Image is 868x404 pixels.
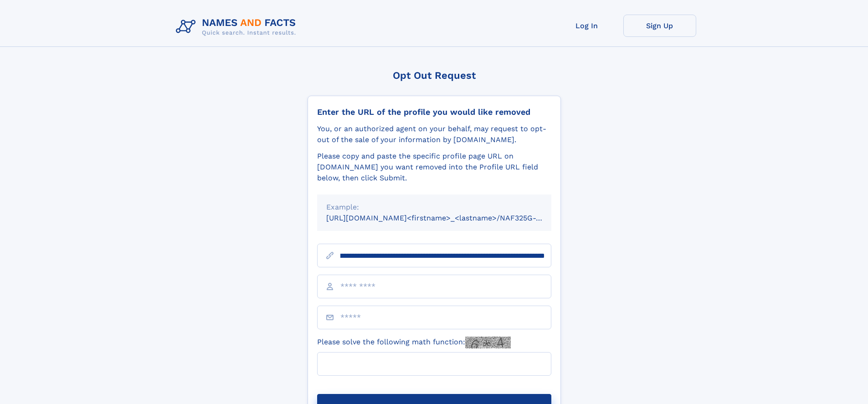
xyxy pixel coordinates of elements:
[550,15,623,37] a: Log In
[317,107,551,117] div: Enter the URL of the profile you would like removed
[317,337,511,348] label: Please solve the following math function:
[326,214,569,222] small: [URL][DOMAIN_NAME]<firstname>_<lastname>/NAF325G-xxxxxxxx
[623,15,696,37] a: Sign Up
[172,15,303,39] img: Logo Names and Facts
[326,202,542,213] div: Example:
[317,151,551,184] div: Please copy and paste the specific profile page URL on [DOMAIN_NAME] you want removed into the Pr...
[317,123,551,145] div: You, or an authorized agent on your behalf, may request to opt-out of the sale of your informatio...
[308,70,561,81] div: Opt Out Request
